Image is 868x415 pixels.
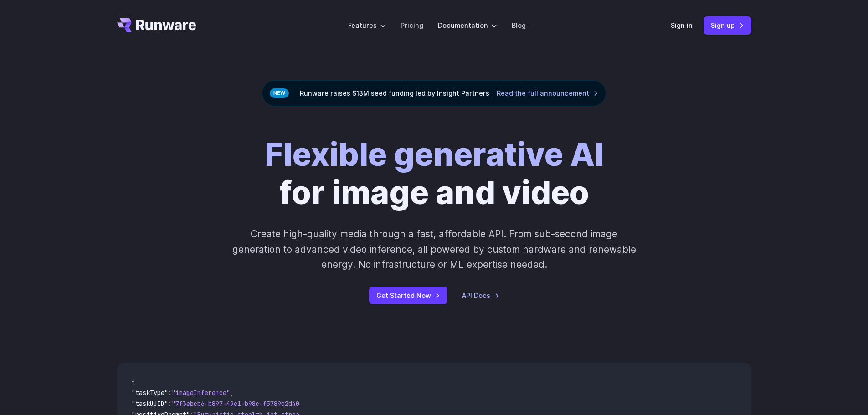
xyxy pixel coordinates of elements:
[132,389,168,397] span: "taskType"
[348,20,386,31] label: Features
[512,20,526,31] a: Blog
[117,18,196,32] a: Go to /
[132,400,168,408] span: "taskUUID"
[401,20,423,31] a: Pricing
[262,80,606,106] div: Runware raises $13M seed funding led by Insight Partners
[172,389,230,397] span: "imageInference"
[231,226,637,272] p: Create high-quality media through a fast, affordable API. From sub-second image generation to adv...
[168,389,172,397] span: :
[168,400,172,408] span: :
[704,16,751,34] a: Sign up
[172,400,310,408] span: "7f3ebcb6-b897-49e1-b98c-f5789d2d40d7"
[497,88,598,98] a: Read the full announcement
[230,389,234,397] span: ,
[132,378,135,386] span: {
[369,287,447,304] a: Get Started Now
[265,135,604,174] strong: Flexible generative AI
[265,135,604,212] h1: for image and video
[462,290,499,301] a: API Docs
[438,20,497,31] label: Documentation
[671,20,693,31] a: Sign in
